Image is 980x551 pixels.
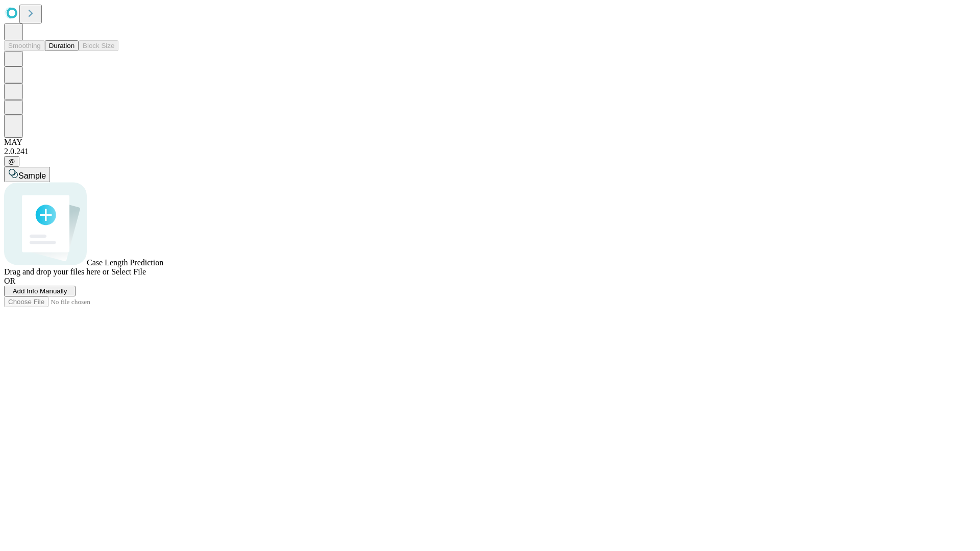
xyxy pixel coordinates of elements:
[45,40,79,51] button: Duration
[4,267,109,276] span: Drag and drop your files here or
[4,40,45,51] button: Smoothing
[4,277,15,285] span: OR
[4,138,976,147] div: MAY
[111,267,146,276] span: Select File
[79,40,118,51] button: Block Size
[8,158,15,165] span: @
[4,167,50,182] button: Sample
[4,147,976,156] div: 2.0.241
[18,171,46,180] span: Sample
[87,258,163,267] span: Case Length Prediction
[4,156,19,167] button: @
[13,287,67,295] span: Add Info Manually
[4,286,76,296] button: Add Info Manually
